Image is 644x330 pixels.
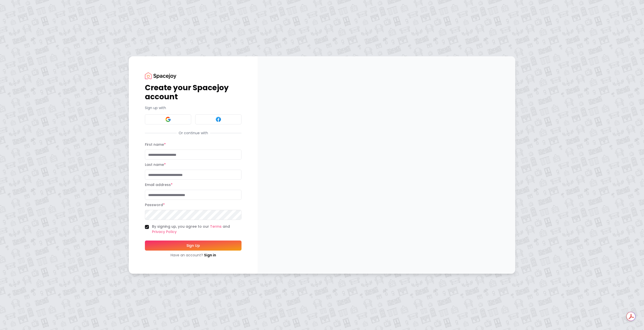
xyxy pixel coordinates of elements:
img: Spacejoy Logo [145,72,176,79]
h1: Create your Spacejoy account [145,83,242,101]
label: Email address [145,182,173,187]
p: Sign up with [145,105,242,110]
label: Password [145,202,165,207]
a: Terms [210,224,222,229]
img: Google signin [165,116,171,122]
a: Privacy Policy [152,229,177,234]
img: banner [258,56,515,274]
label: Last name [145,162,166,167]
img: Facebook signin [215,116,221,122]
label: By signing up, you agree to our and [152,224,242,234]
label: First name [145,142,166,147]
span: Or continue with [177,130,210,135]
div: Have an account? [145,253,242,258]
a: Sign in [204,253,216,258]
button: Sign Up [145,241,242,251]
